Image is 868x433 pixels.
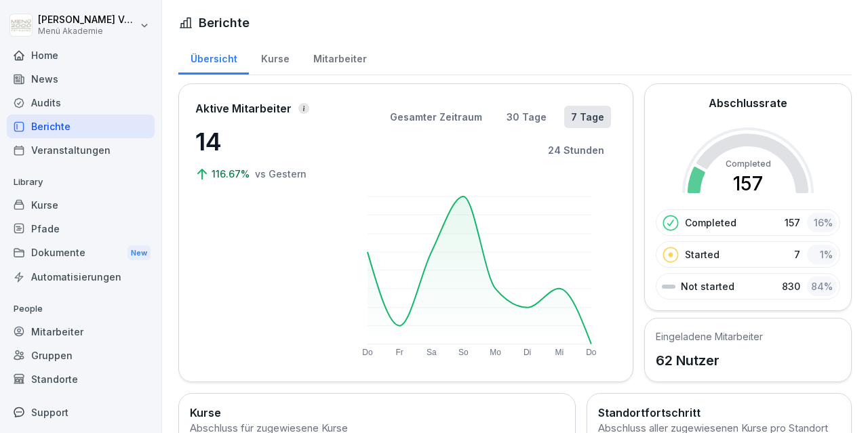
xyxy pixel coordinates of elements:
p: 116.67% [212,167,252,181]
p: 14 [195,123,331,160]
p: Started [685,247,719,262]
button: 30 Tage [500,106,553,128]
text: So [458,348,469,357]
a: Berichte [7,115,155,138]
text: Fr [396,348,403,357]
text: Di [524,348,531,357]
p: Menü Akademie [38,26,137,36]
p: Completed [685,215,736,230]
a: Mitarbeiter [7,320,155,344]
a: Übersicht [178,40,249,75]
div: Dokumente [7,241,155,266]
div: 1 % [807,245,837,264]
a: Gruppen [7,344,155,367]
div: 16 % [807,213,837,232]
p: 7 [794,247,800,262]
text: Mi [555,348,564,357]
a: Home [7,43,155,67]
a: News [7,67,155,91]
h2: Abschlussrate [709,95,787,111]
a: Kurse [7,193,155,217]
p: People [7,298,155,320]
h2: Standortfortschritt [598,405,840,421]
text: Mo [490,348,501,357]
text: Do [362,348,373,357]
p: 62 Nutzer [656,350,763,371]
div: 84 % [807,276,837,296]
p: Aktive Mitarbeiter [195,100,292,117]
h1: Berichte [199,14,250,32]
text: Do [587,348,597,357]
button: 7 Tage [564,106,611,128]
p: Not started [681,279,734,293]
p: Library [7,171,155,193]
h2: Kurse [190,405,564,421]
button: 24 Stunden [541,139,611,161]
a: DokumenteNew [7,241,155,266]
a: Pfade [7,217,155,241]
div: New [127,245,151,261]
a: Kurse [249,40,301,75]
a: Audits [7,91,155,115]
h5: Eingeladene Mitarbeiter [656,329,763,344]
a: Automatisierungen [7,265,155,289]
button: Gesamter Zeitraum [383,106,489,128]
p: [PERSON_NAME] Vonau [38,14,137,26]
p: 157 [785,215,800,230]
a: Standorte [7,367,155,391]
text: Sa [427,348,437,357]
p: vs Gestern [255,167,307,181]
div: Support [7,400,155,424]
a: Veranstaltungen [7,138,155,162]
a: Mitarbeiter [301,40,378,75]
p: 830 [782,279,800,293]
